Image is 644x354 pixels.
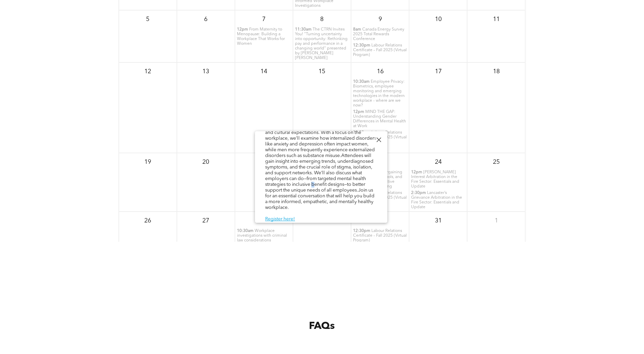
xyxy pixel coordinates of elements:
p: 10 [432,13,444,25]
p: 31 [432,215,444,227]
div: Mental health affects everyone—but not always in the same way. In this thought-provoking session,... [265,83,377,223]
p: 7 [258,13,270,25]
p: 6 [200,13,212,25]
p: 14 [258,65,270,78]
p: 27 [200,215,212,227]
span: 12:30pm [353,130,370,135]
span: 8am [353,27,361,32]
p: 16 [374,65,386,78]
p: 15 [316,65,328,78]
span: Employee Privacy: Biometrics, employee monitoring and emerging technologies in the modern workpla... [353,80,405,107]
p: 11 [490,13,502,25]
p: 17 [432,65,444,78]
p: 18 [490,65,502,78]
span: [PERSON_NAME] Interest Arbitration in the Fire Sector: Essentials and Update [411,170,459,189]
span: Labour Relations Certificate – Fall 2025 (Virtual Program) [353,229,407,242]
span: Lancaster’s Grievance Arbitration in the Fire Sector: Essentials and Update [411,191,462,209]
span: FAQs [309,321,335,331]
span: Labour Relations Certificate – Fall 2025 (Virtual Program) [353,43,407,57]
span: From Maternity to Menopause: Building a Workplace That Works for Women [237,27,285,46]
p: 8 [316,13,328,25]
p: 5 [142,13,154,25]
span: Workplace investigations with criminal law considerations [237,229,287,242]
span: 12:30pm [353,43,370,48]
p: 25 [490,156,502,168]
span: 12pm [353,110,364,114]
p: 1 [490,215,502,227]
span: Labour Relations Certificate – Fall 2025 (Virtual Program) [353,131,407,144]
span: 12pm [411,170,422,175]
span: 10:30am [237,229,254,233]
span: 12pm [237,27,248,32]
p: 24 [432,156,444,168]
p: 12 [142,65,154,78]
span: 12:30pm [353,229,370,233]
span: Canada Energy Survey 2025 Total Rewards Conference [353,27,404,41]
p: 26 [142,215,154,227]
p: 9 [374,13,386,25]
span: The CTRN Invites You! "Turning uncertainty into opportunity: Rethinking pay and performance in a ... [295,27,348,60]
span: MIND THE GAP: Understanding Gender Differences in Mental Health at Work [353,110,406,128]
span: 2:30pm [411,191,426,195]
p: 20 [200,156,212,168]
span: 11:30am [295,27,312,32]
p: 13 [200,65,212,78]
span: 10:30am [353,79,370,84]
a: Register here! [265,217,295,221]
p: 19 [142,156,154,168]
